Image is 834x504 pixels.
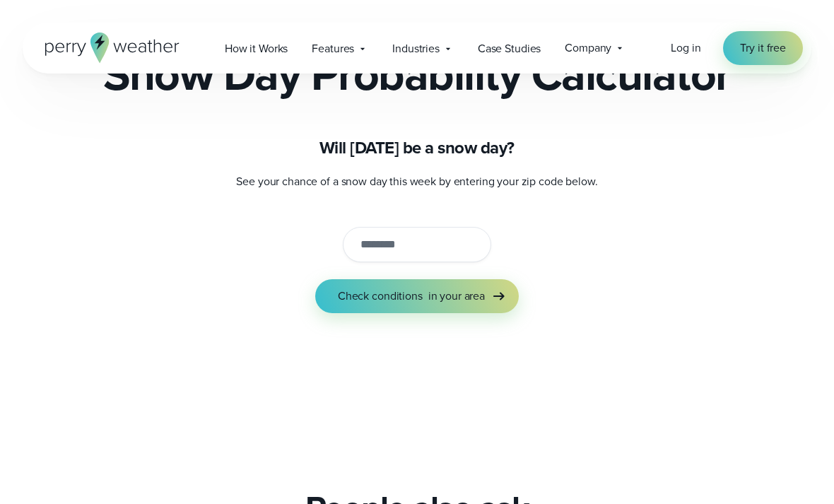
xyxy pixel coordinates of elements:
span: Case Studies [478,40,541,57]
a: Case Studies [466,34,553,63]
a: Log in [671,40,700,57]
span: Features [312,40,354,57]
span: Check conditions [338,288,423,305]
span: Company [565,40,611,57]
h2: Snow Day Probability Calculator [103,52,731,97]
span: in your area [428,288,485,305]
p: See your chance of a snow day this week by entering your zip code below. [90,173,744,190]
a: How it Works [213,34,300,63]
button: Check conditionsin your area [315,279,519,313]
span: Try it free [740,40,786,57]
h1: Will [DATE] be a snow day? [90,136,744,159]
a: Try it free [723,31,803,65]
span: Industries [392,40,440,57]
span: How it Works [225,40,288,57]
